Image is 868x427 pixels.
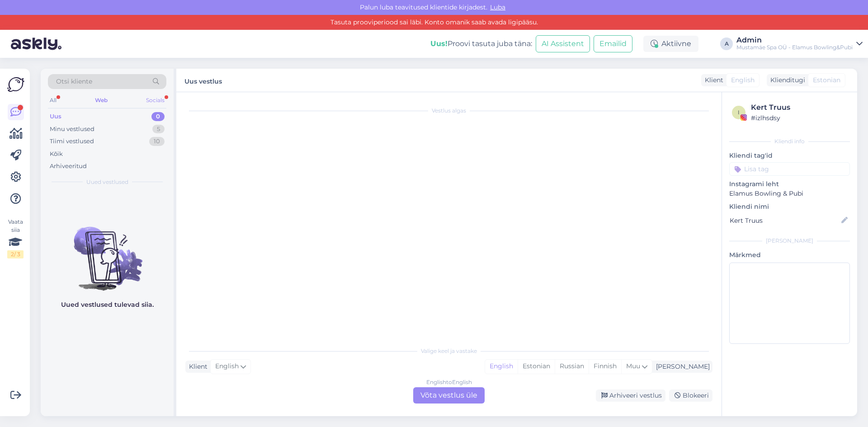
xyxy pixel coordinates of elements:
[430,39,448,48] b: Uus!
[626,362,640,370] span: Muu
[185,347,712,355] div: Valige keel ja vastake
[185,107,712,115] div: Vestlus algas
[485,360,518,373] div: English
[729,137,850,145] div: Kliendi info
[652,362,710,371] div: [PERSON_NAME]
[720,38,733,50] div: A
[426,378,472,386] div: English to English
[729,162,850,176] input: Lisa tag
[215,361,239,371] span: English
[50,162,87,171] div: Arhiveeritud
[48,94,58,106] div: All
[555,360,589,373] div: Russian
[536,35,590,52] button: AI Assistent
[184,74,222,86] label: Uus vestlus
[738,109,740,116] span: i
[751,102,847,113] div: Kert Truus
[7,218,24,258] div: Vaata siia
[144,94,166,106] div: Socials
[413,387,485,404] div: Võta vestlus üle
[518,360,555,373] div: Estonian
[41,211,174,292] img: No chats
[813,75,840,85] span: Estonian
[56,77,92,86] span: Otsi kliente
[152,125,165,134] div: 5
[487,3,508,11] span: Luba
[7,76,24,93] img: Askly Logo
[50,112,61,121] div: Uus
[50,125,94,134] div: Minu vestlused
[729,151,850,160] p: Kliendi tag'id
[701,75,723,85] div: Klient
[50,150,63,159] div: Kõik
[669,389,712,402] div: Blokeeri
[729,189,850,198] p: Elamus Bowling & Pubi
[736,37,853,44] div: Admin
[736,37,863,51] a: AdminMustamäe Spa OÜ - Elamus Bowling&Pubi
[7,250,24,258] div: 2 / 3
[589,360,621,373] div: Finnish
[729,250,850,260] p: Märkmed
[736,44,853,51] div: Mustamäe Spa OÜ - Elamus Bowling&Pubi
[93,94,109,106] div: Web
[50,137,94,146] div: Tiimi vestlused
[594,35,632,52] button: Emailid
[729,202,850,211] p: Kliendi nimi
[430,38,532,49] div: Proovi tasuta juba täna:
[729,179,850,189] p: Instagrami leht
[751,113,847,123] div: # izlhsdsy
[643,36,698,52] div: Aktiivne
[596,389,665,402] div: Arhiveeri vestlus
[61,300,154,310] p: Uued vestlused tulevad siia.
[730,216,840,225] input: Lisa nimi
[151,112,165,121] div: 0
[185,362,208,371] div: Klient
[767,75,805,85] div: Klienditugi
[731,75,755,85] span: English
[729,237,850,245] div: [PERSON_NAME]
[86,178,128,186] span: Uued vestlused
[149,137,165,146] div: 10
